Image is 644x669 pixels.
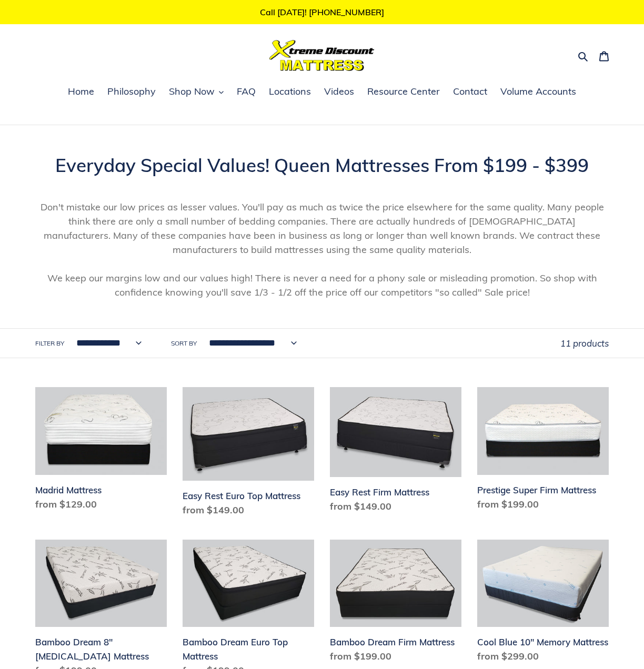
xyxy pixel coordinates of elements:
a: Cool Blue 10" Memory Mattress [477,540,609,668]
label: Sort by [171,339,197,348]
a: Home [63,84,99,100]
a: Volume Accounts [495,84,581,100]
a: Easy Rest Firm Mattress [330,387,461,518]
span: 11 products [560,338,609,349]
a: Madrid Mattress [35,387,167,515]
span: Everyday Special Values! Queen Mattresses From $199 - $399 [55,154,589,177]
a: Prestige Super Firm Mattress [477,387,609,515]
a: Locations [264,84,316,100]
a: Easy Rest Euro Top Mattress [183,387,314,521]
a: FAQ [232,84,261,100]
label: Filter by [35,339,64,348]
span: Contact [453,85,487,98]
span: We keep our margins low and our values high! There is never a need for a phony sale or misleading... [47,272,597,298]
button: Shop Now [164,84,229,100]
a: Bamboo Dream Firm Mattress [330,540,461,668]
span: Resource Center [367,85,440,98]
a: Videos [319,84,359,100]
span: Videos [324,85,354,98]
img: Xtreme Discount Mattress [269,40,375,71]
a: Philosophy [102,84,161,100]
span: Shop Now [169,85,215,98]
span: Philosophy [107,85,156,98]
span: Don't mistake our low prices as lesser values. You'll pay as much as twice the price elsewhere fo... [41,201,604,256]
span: Volume Accounts [500,85,576,98]
a: Contact [448,84,492,100]
span: Locations [269,85,311,98]
span: Home [68,85,94,98]
a: Resource Center [362,84,445,100]
span: FAQ [237,85,256,98]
